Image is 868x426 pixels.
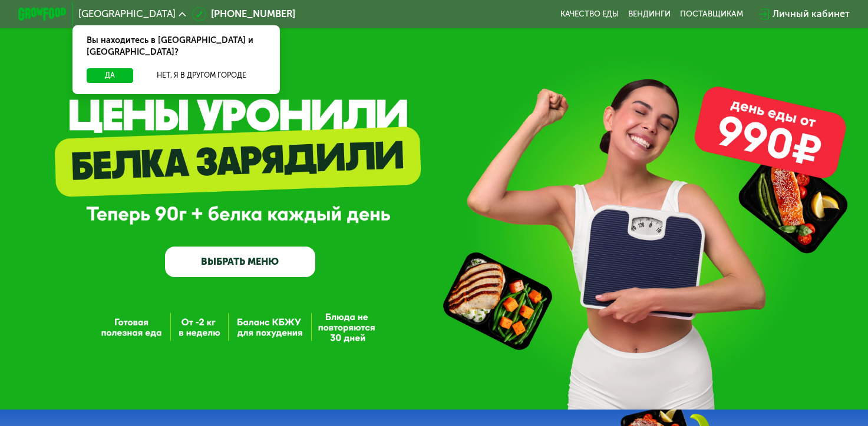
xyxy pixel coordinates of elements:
div: Личный кабинет [773,7,850,22]
a: Качество еды [560,9,619,19]
a: ВЫБРАТЬ МЕНЮ [165,247,315,277]
div: Вы находитесь в [GEOGRAPHIC_DATA] и [GEOGRAPHIC_DATA]? [72,25,280,69]
a: Вендинги [628,9,671,19]
a: [PHONE_NUMBER] [192,7,296,22]
span: [GEOGRAPHIC_DATA] [78,9,176,19]
button: Да [87,68,133,83]
button: Нет, я в другом городе [138,68,265,83]
div: поставщикам [680,9,743,19]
